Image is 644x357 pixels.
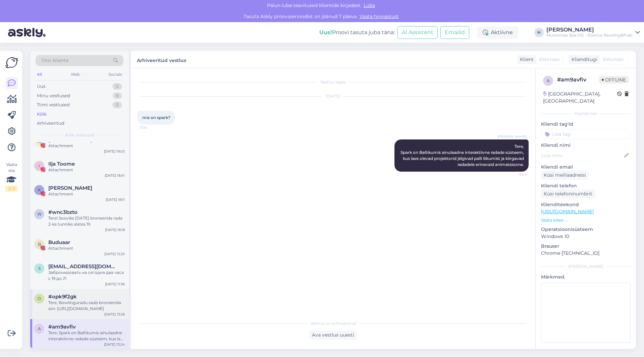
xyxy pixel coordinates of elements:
span: I [39,163,40,168]
div: [DATE] 16:18 [105,227,125,232]
p: Kliendi tag'id [541,121,631,128]
div: [DATE] 13:24 [104,342,125,347]
div: Web [69,70,81,79]
div: Küsi telefoninumbrit [541,189,595,198]
div: Забронировать на сегодня два часа с 19 до 21 [48,270,125,282]
p: Windows 10 [541,233,631,240]
div: [DATE] 11:36 [105,282,125,287]
div: [DATE] 12:25 [104,251,125,256]
span: a [38,326,41,331]
span: #am9avfiv [48,324,76,330]
div: 0 [112,102,122,108]
div: Kõik [37,111,47,118]
div: Aktiivne [477,26,518,39]
span: Offline [599,76,629,83]
div: Socials [107,70,123,79]
div: Klienditugi [569,56,597,63]
p: Chrome [TECHNICAL_ID] [541,250,631,257]
span: 13:24 [501,172,527,177]
div: Tere! Sooviks [DATE] broneerida rada 2-ks tunniks alates 19 [48,215,125,227]
div: Minu vestlused [37,93,70,99]
div: Ava vestlus uuesti [309,331,357,340]
p: Klienditeekond [541,201,631,208]
p: Kliendi email [541,164,631,171]
div: Vaata siia [5,162,17,192]
label: Arhiveeritud vestlus [137,55,186,64]
div: Proovi tasuta juba täna: [319,28,395,37]
div: Kliendi info [541,111,631,117]
span: s [38,266,41,271]
p: Vaata edasi ... [541,217,631,223]
p: Kliendi telefon [541,182,631,189]
input: Lisa nimi [541,152,623,159]
div: 0 [112,83,122,90]
span: Luba [362,2,377,8]
span: saha198727@ukr.net [48,263,118,270]
div: [PERSON_NAME] [541,263,631,270]
span: M [38,139,41,144]
p: Brauser [541,243,631,250]
span: [PERSON_NAME] [498,134,527,139]
span: o [38,296,41,301]
img: Askly Logo [5,56,18,69]
div: [DATE] 19:03 [104,149,125,154]
span: 13:16 [140,125,165,130]
p: Kliendi nimi [541,142,631,149]
div: Attachment [48,143,125,149]
a: [URL][DOMAIN_NAME] [541,209,594,215]
div: # am9avfiv [557,76,599,84]
span: Kõik vestlused [65,132,94,138]
button: AI Assistent [397,26,438,39]
span: Vestlus on arhiveeritud [310,320,356,326]
span: #opk9f2gk [48,294,77,300]
span: B [38,242,41,247]
button: Emailid [440,26,469,39]
div: Attachment [48,167,125,173]
div: 2 / 3 [5,186,17,192]
div: Vestlus algas [138,79,529,85]
span: Estonian [539,56,560,63]
span: a [547,78,550,83]
div: Attachment [48,191,125,197]
span: Estonian [603,56,624,63]
div: Tiimi vestlused [37,102,70,108]
p: Märkmed [541,274,631,281]
div: Klient [517,56,534,63]
div: H [534,28,544,37]
a: [PERSON_NAME]Mustamäe Spa OÜ - Elamus Bowling&Pubi [546,27,640,38]
div: 6 [113,93,122,99]
div: Arhiveeritud [37,120,64,127]
div: [DATE] 18:11 [106,197,125,202]
span: K [38,187,41,192]
p: Operatsioonisüsteem [541,226,631,233]
div: [DATE] [138,93,529,99]
div: All [36,70,43,79]
div: [DATE] 13:26 [104,312,125,317]
span: w [37,212,42,217]
div: [GEOGRAPHIC_DATA], [GEOGRAPHIC_DATA] [543,91,617,105]
div: Uus [37,83,45,90]
div: [DATE] 18:41 [105,173,125,178]
span: Kristiina Siirus [48,185,92,191]
span: #wnc3bzto [48,209,77,215]
div: [PERSON_NAME] [546,27,633,33]
span: mis on spark? [142,115,170,120]
div: Tere, Spark on Baltikumis ainulaadne interaktiivne radade süsteem, kus laes olevad projektorid jä... [48,330,125,342]
input: Lisa tag [541,129,631,139]
span: Buduaar [48,239,70,245]
div: Mustamäe Spa OÜ - Elamus Bowling&Pubi [546,33,633,38]
a: Vaata hinnastust [358,13,401,19]
span: Otsi kliente [42,57,68,64]
b: Uus! [319,29,332,36]
div: Attachment [48,245,125,251]
span: Ilja Toome [48,161,75,167]
div: Küsi meiliaadressi [541,171,589,180]
div: Tere, Bowlinguradu saab broneerida siin: [URL][DOMAIN_NAME] [48,300,125,312]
